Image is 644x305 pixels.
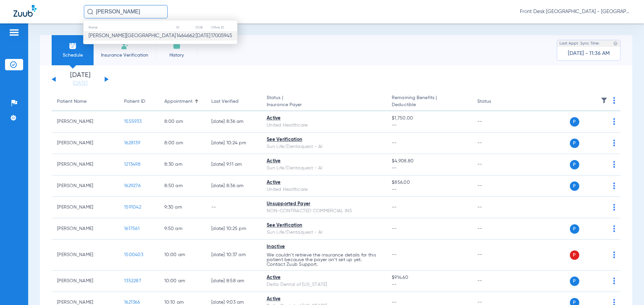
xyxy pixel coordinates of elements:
[520,8,631,15] span: Front Desk [GEOGRAPHIC_DATA] - [GEOGRAPHIC_DATA] | My Community Dental Centers
[392,122,466,129] span: --
[164,98,193,105] div: Appointment
[392,115,466,122] span: $1,750.00
[392,165,466,172] span: --
[267,136,381,143] div: See Verification
[392,205,397,210] span: --
[206,175,261,197] td: [DATE] 8:36 AM
[211,98,238,105] div: Last Verified
[267,253,381,267] p: We couldn’t retrieve the insurance details for this patient because the payer isn’t set up yet. C...
[124,183,141,188] span: 1629276
[124,300,140,305] span: 1621366
[121,42,129,50] img: Manual Insurance Verification
[52,154,119,175] td: [PERSON_NAME]
[206,218,261,240] td: [DATE] 10:25 PM
[159,240,206,271] td: 10:00 AM
[99,52,151,59] span: Insurance Verification
[472,154,517,175] td: --
[267,186,381,193] div: United Healthcare
[267,179,381,186] div: Active
[52,271,119,292] td: [PERSON_NAME]
[206,133,261,154] td: [DATE] 10:24 PM
[267,296,381,303] div: Active
[267,281,381,288] div: Delta Dental of [US_STATE]
[124,226,140,231] span: 1617561
[176,24,195,31] th: ID
[472,271,517,292] td: --
[392,141,397,145] span: --
[613,140,615,146] img: group-dot-blue.svg
[267,274,381,281] div: Active
[392,101,466,108] span: Deductible
[392,252,397,257] span: --
[206,271,261,292] td: [DATE] 8:58 AM
[267,208,381,215] div: NON-CONTRACTED COMMERCIAL INS
[392,281,466,288] span: --
[267,122,381,129] div: United Healthcare
[69,42,77,50] img: Schedule
[124,119,142,124] span: 1555933
[211,98,256,105] div: Last Verified
[570,277,579,286] span: P
[613,118,615,125] img: group-dot-blue.svg
[613,41,618,46] img: last sync help info
[124,141,140,145] span: 1628139
[267,201,381,208] div: Unsupported Payer
[159,175,206,197] td: 8:50 AM
[173,42,181,50] img: History
[52,240,119,271] td: [PERSON_NAME]
[613,182,615,189] img: group-dot-blue.svg
[159,271,206,292] td: 10:00 AM
[392,158,466,165] span: $4,908.80
[472,197,517,218] td: --
[206,154,261,175] td: [DATE] 9:11 AM
[472,133,517,154] td: --
[472,218,517,240] td: --
[124,98,154,105] div: Patient ID
[472,111,517,133] td: --
[570,160,579,169] span: P
[613,204,615,211] img: group-dot-blue.svg
[472,175,517,197] td: --
[57,98,87,105] div: Patient Name
[610,273,644,305] iframe: Chat Widget
[570,117,579,127] span: P
[613,251,615,258] img: group-dot-blue.svg
[570,250,579,260] span: P
[386,92,472,111] th: Remaining Benefits |
[267,101,381,108] span: Insurance Payer
[159,133,206,154] td: 8:00 AM
[52,175,119,197] td: [PERSON_NAME]
[159,218,206,240] td: 9:50 AM
[267,158,381,165] div: Active
[392,274,466,281] span: $914.60
[9,28,19,36] img: hamburger-icon
[176,31,195,41] td: 1464662
[392,300,397,305] span: --
[392,186,466,193] span: --
[206,111,261,133] td: [DATE] 8:36 AM
[195,24,211,31] th: DOB
[206,240,261,271] td: [DATE] 10:37 AM
[570,181,579,191] span: P
[559,40,600,47] span: Last Appt. Sync Time:
[267,229,381,236] div: Sun Life/Dentaquest - AI
[159,111,206,133] td: 8:00 AM
[124,162,141,167] span: 1213498
[267,243,381,250] div: Inactive
[60,72,100,87] li: [DATE]
[613,161,615,168] img: group-dot-blue.svg
[195,31,211,41] td: [DATE]
[613,225,615,232] img: group-dot-blue.svg
[267,143,381,150] div: Sun Life/Dentaquest - AI
[87,9,93,15] img: Search Icon
[164,98,201,105] div: Appointment
[267,165,381,172] div: Sun Life/Dentaquest - AI
[57,98,113,105] div: Patient Name
[568,50,610,57] span: [DATE] - 11:36 AM
[267,222,381,229] div: See Verification
[52,111,119,133] td: [PERSON_NAME]
[159,154,206,175] td: 8:30 AM
[13,5,37,17] img: Zuub Logo
[52,133,119,154] td: [PERSON_NAME]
